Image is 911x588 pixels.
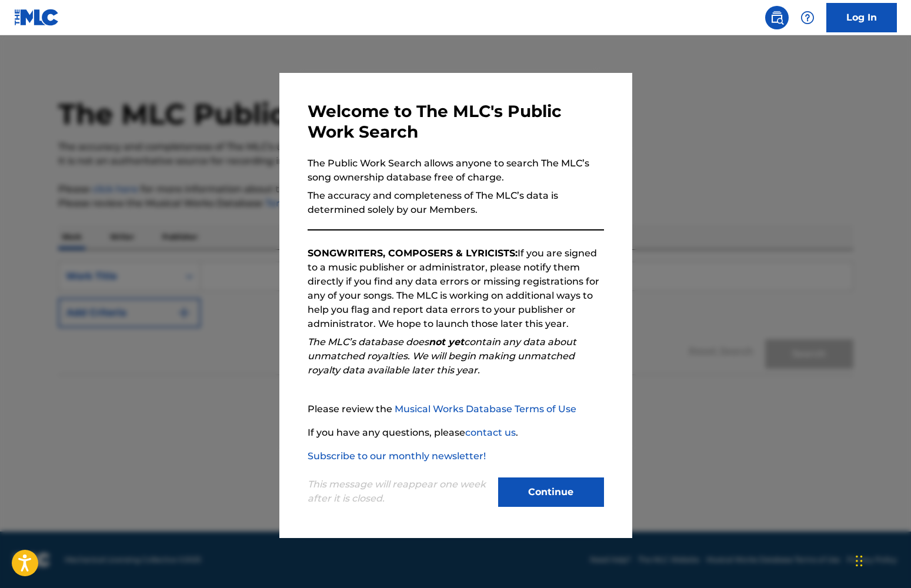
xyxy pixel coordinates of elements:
button: Continue [498,477,604,507]
p: This message will reappear one week after it is closed. [308,477,491,506]
a: contact us [465,427,516,438]
a: Subscribe to our monthly newsletter! [308,450,486,462]
a: Musical Works Database Terms of Use [395,403,576,415]
p: If you have any questions, please . [308,426,604,440]
strong: not yet [429,336,464,348]
h3: Welcome to The MLC's Public Work Search [308,101,604,142]
a: Public Search [765,6,789,29]
em: The MLC’s database does contain any data about unmatched royalties. We will begin making unmatche... [308,336,576,376]
iframe: Chat Widget [852,532,911,588]
p: Please review the [308,402,604,416]
img: MLC Logo [14,9,59,26]
div: Help [796,6,819,29]
strong: SONGWRITERS, COMPOSERS & LYRICISTS: [308,248,518,259]
p: The accuracy and completeness of The MLC’s data is determined solely by our Members. [308,189,604,217]
a: Log In [826,3,897,32]
p: The Public Work Search allows anyone to search The MLC’s song ownership database free of charge. [308,156,604,185]
img: help [800,11,815,25]
img: search [770,11,784,25]
div: Drag [856,543,863,579]
p: If you are signed to a music publisher or administrator, please notify them directly if you find ... [308,246,604,331]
